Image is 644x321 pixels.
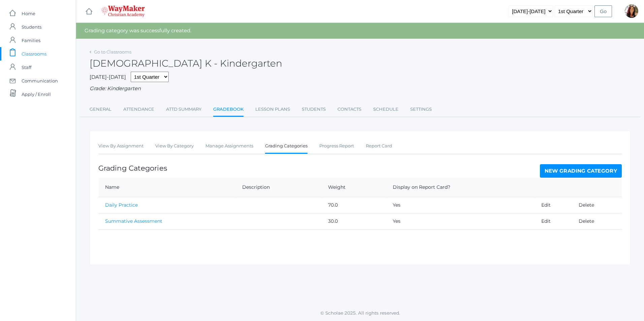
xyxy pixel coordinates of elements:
[101,5,145,17] img: waymaker-logo-stack-white-1602f2b1af18da31a5905e9982d058868370996dac5278e84edea6dabf9a3315.png
[22,7,35,20] span: Home
[76,310,644,316] p: © Scholae 2025. All rights reserved.
[22,47,46,61] span: Classrooms
[386,197,535,213] td: Yes
[22,34,40,47] span: Families
[90,103,111,116] a: General
[337,103,361,116] a: Contacts
[410,103,432,116] a: Settings
[373,103,398,116] a: Schedule
[22,87,51,101] span: Apply / Enroll
[105,218,162,224] a: Summative Assessment
[94,49,131,55] a: Go to Classrooms
[265,139,308,154] a: Grading Categories
[76,23,644,39] div: Grading category was successfully created.
[255,103,290,116] a: Lesson Plans
[386,213,535,229] td: Yes
[123,103,154,116] a: Attendance
[321,178,386,197] th: Weight
[105,202,138,208] a: Daily Practice
[579,218,594,224] a: Delete
[98,139,143,153] a: View By Assignment
[541,202,551,208] a: Edit
[541,218,551,224] a: Edit
[166,103,201,116] a: Attd Summary
[90,58,282,69] h2: [DEMOGRAPHIC_DATA] K - Kindergarten
[319,139,354,153] a: Progress Report
[205,139,253,153] a: Manage Assignments
[594,5,612,17] input: Go
[625,4,638,18] div: Gina Pecor
[98,164,167,172] h1: Grading Categories
[235,178,321,197] th: Description
[366,139,392,153] a: Report Card
[98,178,235,197] th: Name
[321,213,386,229] td: 30.0
[302,103,326,116] a: Students
[386,178,535,197] th: Display on Report Card?
[90,74,126,80] span: [DATE]-[DATE]
[213,103,244,117] a: Gradebook
[155,139,194,153] a: View By Category
[321,197,386,213] td: 70.0
[22,61,31,74] span: Staff
[22,20,41,34] span: Students
[579,202,594,208] a: Delete
[22,74,58,87] span: Communication
[540,164,622,178] a: New Grading Category
[90,85,631,93] div: Grade: Kindergarten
